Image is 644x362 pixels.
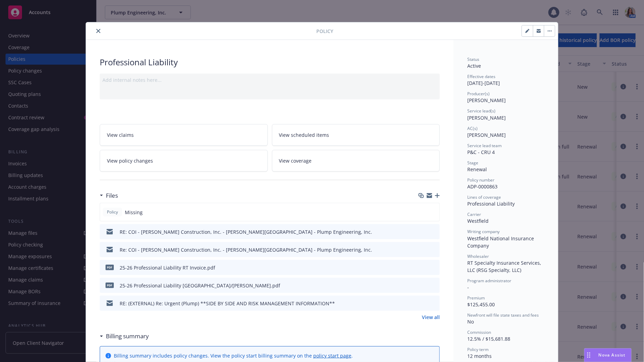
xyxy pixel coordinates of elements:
span: Effective dates [467,74,495,79]
button: preview file [431,300,437,307]
div: Files [100,191,118,200]
span: pdf [106,283,114,288]
span: Missing [125,209,143,216]
h3: Billing summary [106,332,149,341]
button: preview file [431,246,437,253]
span: 12 months [467,353,492,359]
div: Professional Liability [467,200,544,207]
div: [DATE] - [DATE] [467,74,544,87]
span: Nova Assist [599,352,626,358]
span: Service lead(s) [467,108,495,114]
a: View coverage [272,150,440,172]
span: - [467,284,469,290]
span: Newfront will file state taxes and fees [467,312,539,318]
div: Drag to move [585,349,593,362]
span: View scheduled items [279,131,329,139]
button: download file [420,228,425,235]
span: [PERSON_NAME] [467,97,506,103]
span: pdf [106,265,114,270]
span: Writing company [467,229,500,234]
a: policy start page [313,352,351,359]
button: preview file [431,264,437,271]
span: RT Specialty Insurance Services, LLC (RSG Specialty, LLC) [467,260,543,273]
span: View claims [107,131,134,139]
span: Westfield National Insurance Company [467,235,535,249]
div: Billing summary [100,332,149,341]
span: [PERSON_NAME] [467,132,506,138]
span: Stage [467,160,478,166]
button: download file [420,300,425,307]
a: View scheduled items [272,124,440,146]
button: Nova Assist [584,348,632,362]
span: Policy term [467,347,489,352]
div: Add internal notes here... [102,76,437,84]
span: AC(s) [467,125,478,131]
span: [PERSON_NAME] [467,114,506,121]
span: Policy [316,28,333,35]
a: View all [422,314,440,321]
div: Billing summary includes policy changes. View the policy start billing summary on the . [114,352,353,359]
button: close [94,27,102,35]
span: Policy number [467,177,494,183]
a: View policy changes [100,150,268,172]
span: Premium [467,295,485,301]
span: Westfield [467,218,489,224]
div: RE: COI - [PERSON_NAME] Construction, Inc. - [PERSON_NAME][GEOGRAPHIC_DATA] - Plump Engineering, ... [120,228,372,235]
span: Producer(s) [467,91,490,97]
span: Policy [106,209,119,215]
button: preview file [431,228,437,235]
span: View coverage [279,157,312,164]
span: Renewal [467,166,487,173]
span: Wholesaler [467,253,489,259]
span: Status [467,56,479,62]
div: Re: COI - [PERSON_NAME] Construction, Inc. - [PERSON_NAME][GEOGRAPHIC_DATA] - Plump Engineering, ... [120,246,372,253]
span: 12.5% / $15,681.88 [467,336,510,342]
button: preview file [431,282,437,289]
span: $125,455.00 [467,301,495,308]
div: 25-26 Professional Liability [GEOGRAPHIC_DATA]/[PERSON_NAME].pdf [120,282,280,289]
span: Active [467,63,481,69]
span: P&C - CRU 4 [467,149,495,155]
span: Carrier [467,211,481,217]
h3: Files [106,191,118,200]
span: View policy changes [107,157,153,164]
button: download file [420,246,425,253]
div: RE: (EXTERNAL) Re: Urgent (Plump) **SIDE BY SIDE AND RISK MANAGEMENT INFORMATION** [120,300,335,307]
button: download file [420,282,425,289]
a: View claims [100,124,268,146]
button: download file [420,264,425,271]
div: Professional Liability [100,56,440,68]
span: Lines of coverage [467,194,501,200]
span: Program administrator [467,278,511,284]
span: Commission [467,329,491,335]
div: 25-26 Professional Liability RT Invoice.pdf [120,264,215,271]
span: Service lead team [467,143,502,149]
span: No [467,318,474,325]
span: ADP-0000863 [467,183,498,190]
